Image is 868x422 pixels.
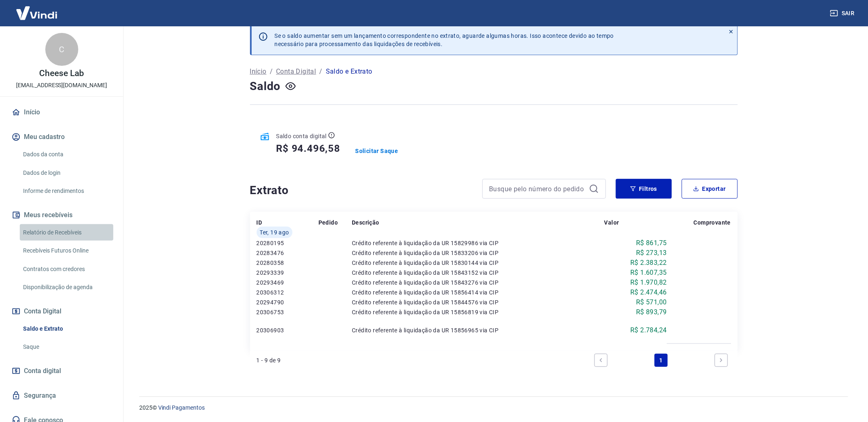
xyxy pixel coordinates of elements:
[158,404,205,411] a: Vindi Pagamentos
[10,0,63,26] img: Vindi
[694,218,731,227] p: Comprovante
[591,350,731,370] ul: Pagination
[631,278,667,288] p: R$ 1.970,82
[636,297,667,307] p: R$ 571,00
[39,69,84,78] p: Cheese Lab
[257,278,318,287] p: 20293469
[631,268,667,278] p: R$ 1.607,35
[257,308,318,316] p: 20306753
[10,362,113,380] a: Conta digital
[636,238,667,248] p: R$ 861,75
[604,218,619,227] p: Valor
[20,320,113,337] a: Saldo e Extrato
[250,182,473,199] h4: Extrato
[10,128,113,146] button: Meu cadastro
[631,258,667,268] p: R$ 2.383,22
[10,387,113,405] a: Segurança
[257,298,318,306] p: 20294790
[489,183,586,195] input: Busque pelo número do pedido
[260,228,289,237] span: Ter, 19 ago
[250,67,267,77] a: Início
[352,239,604,247] p: Crédito referente à liquidação da UR 15829986 via CIP
[276,67,316,77] a: Conta Digital
[250,78,281,95] h4: Saldo
[45,33,78,66] div: C
[20,146,113,163] a: Dados da conta
[10,103,113,121] a: Início
[257,259,318,267] p: 20280358
[631,288,667,297] p: R$ 2.474,46
[10,302,113,320] button: Conta Digital
[352,288,604,297] p: Crédito referente à liquidação da UR 15856414 via CIP
[356,147,398,155] a: Solicitar Saque
[352,298,604,306] p: Crédito referente à liquidação da UR 15844576 via CIP
[276,132,327,140] p: Saldo conta digital
[270,67,273,77] p: /
[636,307,667,317] p: R$ 893,79
[616,179,672,199] button: Filtros
[20,242,113,259] a: Recebíveis Futuros Online
[257,288,318,297] p: 20306312
[715,354,728,367] a: Next page
[352,308,604,316] p: Crédito referente à liquidação da UR 15856819 via CIP
[24,365,61,377] span: Conta digital
[682,179,738,199] button: Exportar
[276,142,341,155] h5: R$ 94.496,58
[326,67,372,77] p: Saldo e Extrato
[16,81,107,90] p: [EMAIL_ADDRESS][DOMAIN_NAME]
[257,326,318,334] p: 20306903
[20,224,113,241] a: Relatório de Recebíveis
[828,6,858,21] button: Sair
[318,218,338,227] p: Pedido
[257,239,318,247] p: 20280195
[257,249,318,257] p: 20283476
[352,259,604,267] p: Crédito referente à liquidação da UR 15830144 via CIP
[257,218,262,227] p: ID
[352,218,379,227] p: Descrição
[20,279,113,296] a: Disponibilização de agenda
[636,248,667,258] p: R$ 273,13
[20,339,113,355] a: Saque
[655,354,668,367] a: Page 1 is your current page
[10,206,113,224] button: Meus recebíveis
[257,269,318,277] p: 20293339
[320,67,323,77] p: /
[257,356,281,364] p: 1 - 9 de 9
[20,261,113,278] a: Contratos com credores
[631,325,667,335] p: R$ 2.784,24
[352,278,604,287] p: Crédito referente à liquidação da UR 15843276 via CIP
[275,32,614,48] p: Se o saldo aumentar sem um lançamento correspondente no extrato, aguarde algumas horas. Isso acon...
[20,165,113,181] a: Dados de login
[20,183,113,199] a: Informe de rendimentos
[594,354,608,367] a: Previous page
[352,269,604,277] p: Crédito referente à liquidação da UR 15843152 via CIP
[352,249,604,257] p: Crédito referente à liquidação da UR 15833206 via CIP
[139,403,848,412] p: 2025 ©
[352,326,604,334] p: Crédito referente à liquidação da UR 15856965 via CIP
